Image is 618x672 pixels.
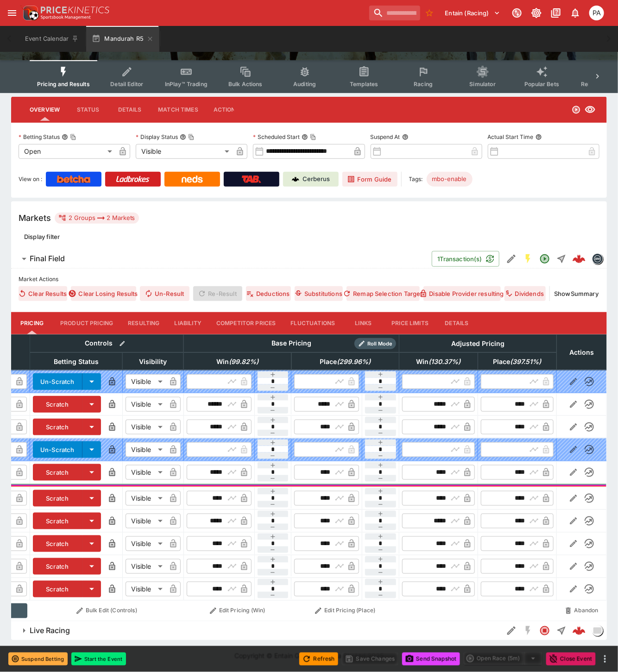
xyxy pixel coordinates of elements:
[126,514,166,528] div: Visible
[592,253,603,264] div: betmakers
[573,624,586,637] img: logo-cerberus--red.svg
[11,622,503,640] button: Live Racing
[167,312,209,334] button: Liability
[294,603,397,618] button: Edit Pricing (Place)
[70,134,76,140] button: Copy To Clipboard
[229,356,259,367] em: ( 99.82 %)
[126,491,166,506] div: Visible
[546,653,596,666] button: Close Event
[33,373,82,390] button: Un-Scratch
[406,356,471,367] span: Win(130.37%)
[126,465,166,480] div: Visible
[33,581,82,597] button: Scratch
[429,356,461,367] em: ( 130.37 %)
[33,535,82,552] button: Scratch
[554,286,599,301] button: ShowSummary
[19,272,599,286] label: Market Actions
[57,176,90,183] img: Betcha
[20,4,39,22] img: PriceKinetics Logo
[33,441,82,458] button: Un-Scratch
[126,374,166,389] div: Visible
[570,250,588,268] a: f9fb35f6-da00-4ad0-811c-47eceac19cfc
[41,15,91,19] img: Sportsbook Management
[520,251,536,267] button: SGM Enabled
[126,536,166,551] div: Visible
[62,134,68,140] button: Betting StatusCopy To Clipboard
[369,6,420,20] input: search
[126,420,166,434] div: Visible
[427,172,473,187] div: Betting Target: cerberus
[342,172,397,187] a: Form Guide
[126,442,166,457] div: Visible
[560,603,604,618] button: Abandon
[592,625,603,636] div: liveracing
[422,6,437,20] button: No Bookmarks
[399,334,557,352] th: Adjusted Pricing
[193,286,242,301] span: Re-Result
[186,603,289,618] button: Edit Pricing (Win)
[41,6,109,13] img: PriceKinetics
[33,603,181,618] button: Bulk Edit (Controls)
[19,213,51,223] h5: Markets
[30,254,65,264] h6: Final Field
[165,81,208,88] span: InPlay™ Trading
[337,356,371,367] em: ( 299.96 %)
[464,652,542,665] div: split button
[126,397,166,412] div: Visible
[539,625,550,636] svg: Closed
[116,176,150,183] img: Ladbrokes
[536,251,553,267] button: Open
[586,3,607,23] button: Peter Addley
[4,5,20,21] button: open drawer
[347,286,420,301] button: Remap Selection Target
[573,252,586,265] img: logo-cerberus--red.svg
[350,81,378,88] span: Templates
[299,653,338,666] button: Refresh
[120,312,167,334] button: Resulting
[483,356,552,367] span: Place(397.51%)
[310,134,316,140] button: Copy To Clipboard
[292,176,299,183] img: Cerberus
[33,419,82,435] button: Scratch
[33,396,82,413] button: Scratch
[129,356,177,367] span: Visibility
[436,312,478,334] button: Details
[432,251,499,267] button: 1Transaction(s)
[539,253,550,264] svg: Open
[180,134,186,140] button: Display StatusCopy To Clipboard
[511,356,542,367] em: ( 397.51 %)
[548,5,564,21] button: Documentation
[19,26,84,52] button: Event Calendar
[557,334,607,370] th: Actions
[503,251,520,267] button: Edit Detail
[284,312,343,334] button: Fluctuations
[528,5,545,21] button: Toggle light/dark mode
[553,251,570,267] button: Straight
[536,622,553,639] button: Closed
[206,99,247,121] button: Actions
[573,252,586,265] div: f9fb35f6-da00-4ad0-811c-47eceac19cfc
[402,134,409,140] button: Suspend At
[354,338,396,349] div: Show/hide Price Roll mode configuration.
[116,338,128,350] button: Bulk edit
[593,626,603,636] img: liveracing
[33,464,82,481] button: Scratch
[553,622,570,639] button: Straight
[109,99,151,121] button: Details
[19,172,42,187] label: View on :
[295,286,343,301] button: Substitutions
[126,559,166,574] div: Visible
[504,286,546,301] button: Dividends
[409,172,423,187] label: Tags:
[302,134,308,140] button: Scheduled StartCopy To Clipboard
[22,99,67,121] button: Overview
[585,104,596,115] svg: Visible
[19,229,65,244] button: Display filter
[44,356,109,367] span: Betting Status
[309,356,381,367] span: Place(299.96%)
[423,286,501,301] button: Disable Provider resulting
[440,6,506,20] button: Select Tenant
[427,175,473,184] span: mbo-enable
[488,133,534,141] p: Actual Start Time
[30,626,70,636] h6: Live Racing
